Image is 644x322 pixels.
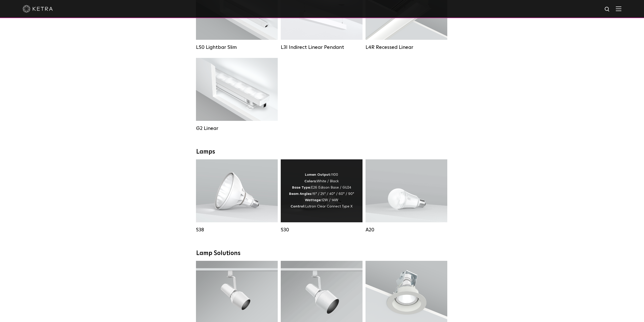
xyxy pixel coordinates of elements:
[604,6,611,13] img: search icon
[23,5,53,13] img: ketra-logo-2019-white
[196,227,278,233] div: S38
[196,58,278,131] a: G2 Linear Lumen Output:400 / 700 / 1000Colors:WhiteBeam Angles:Flood / [GEOGRAPHIC_DATA] / Narrow...
[289,172,354,210] div: 1100 White / Black E26 Edison Base / GU24 15° / 25° / 40° / 60° / 90° 12W / 14W
[196,148,448,156] div: Lamps
[196,250,448,257] div: Lamp Solutions
[305,205,352,208] span: Lutron Clear Connect Type X
[304,180,317,183] strong: Colors:
[616,6,621,11] img: Hamburger%20Nav.svg
[305,173,331,176] strong: Lumen Output:
[305,198,321,202] strong: Wattage:
[281,227,363,233] div: S30
[196,44,278,50] div: LS0 Lightbar Slim
[292,186,311,189] strong: Base Type:
[366,159,447,233] a: A20 Lumen Output:600 / 800Colors:White / BlackBase Type:E26 Edison Base / GU24Beam Angles:Omni-Di...
[289,192,312,196] strong: Beam Angles:
[196,159,278,233] a: S38 Lumen Output:1100Colors:White / BlackBase Type:E26 Edison Base / GU24Beam Angles:10° / 25° / ...
[281,44,363,50] div: L3I Indirect Linear Pendant
[366,44,447,50] div: L4R Recessed Linear
[366,227,447,233] div: A20
[196,125,278,131] div: G2 Linear
[291,205,305,208] strong: Control:
[281,159,363,233] a: S30 Lumen Output:1100Colors:White / BlackBase Type:E26 Edison Base / GU24Beam Angles:15° / 25° / ...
